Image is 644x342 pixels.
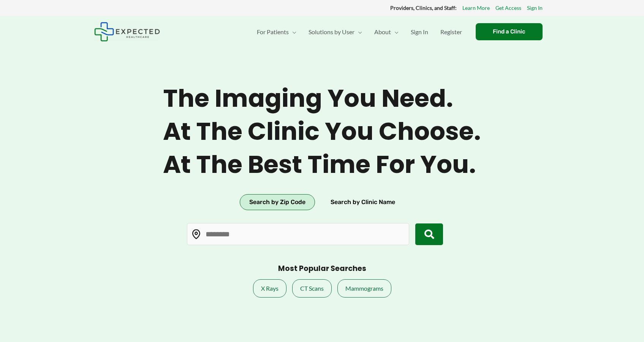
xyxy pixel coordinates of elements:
a: X Rays [253,279,286,298]
a: Learn More [462,3,490,13]
a: Solutions by UserMenu Toggle [302,19,368,45]
span: At the clinic you choose. [163,117,481,146]
span: Register [440,19,462,45]
span: Sign In [411,19,428,45]
span: Solutions by User [309,19,354,45]
span: Menu Toggle [354,19,362,45]
a: Get Access [495,3,521,13]
a: Sign In [527,3,543,13]
img: Location pin [191,230,201,239]
a: Find a Clinic [476,23,543,40]
a: Mammograms [337,279,391,298]
a: AboutMenu Toggle [368,19,405,45]
button: Search by Zip Code [240,194,315,210]
strong: Providers, Clinics, and Staff: [390,5,457,11]
button: Search by Clinic Name [321,194,405,210]
span: Menu Toggle [289,19,296,45]
a: CT Scans [292,279,332,298]
a: Register [434,19,468,45]
span: About [374,19,391,45]
span: For Patients [257,19,289,45]
nav: Primary Site Navigation [251,19,468,45]
span: At the best time for you. [163,150,481,179]
span: The imaging you need. [163,84,481,113]
a: For PatientsMenu Toggle [251,19,302,45]
h3: Most Popular Searches [278,264,366,274]
span: Menu Toggle [391,19,399,45]
a: Sign In [405,19,434,45]
img: Expected Healthcare Logo - side, dark font, small [94,22,160,41]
